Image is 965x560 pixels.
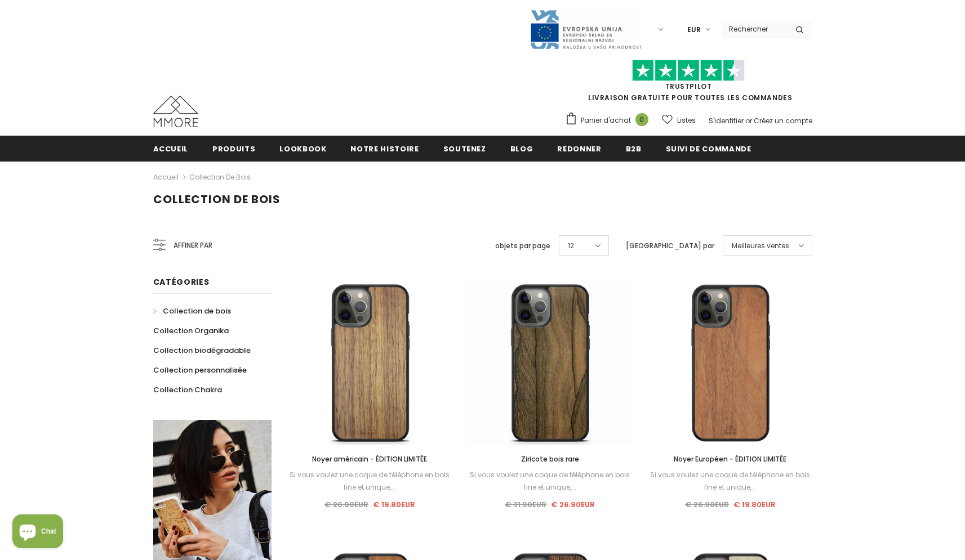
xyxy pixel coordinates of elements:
[153,341,251,360] a: Collection biodégradable
[312,454,427,464] span: Noyer américain - ÉDITION LIMITÉE
[581,115,631,126] span: Panier d'achat
[153,276,210,288] span: Catégories
[551,499,595,510] span: € 26.90EUR
[677,115,696,126] span: Listes
[153,360,247,380] a: Collection personnalisée
[153,384,222,395] span: Collection Chakra
[153,96,198,127] img: Cas MMORE
[279,136,326,161] a: Lookbook
[443,136,486,161] a: soutenez
[665,82,712,91] a: TrustPilot
[153,380,222,400] a: Collection Chakra
[495,240,550,252] label: objets par page
[350,144,419,154] span: Notre histoire
[468,469,632,494] div: Si vous voulez une coque de téléphone en bois fine et unique,...
[565,65,812,102] span: LIVRAISON GRATUITE POUR TOUTES LES COMMANDES
[443,144,486,154] span: soutenez
[153,171,179,184] a: Accueil
[666,136,751,161] a: Suivi de commande
[350,136,419,161] a: Notre histoire
[279,144,326,154] span: Lookbook
[530,9,642,50] img: Javni Razpis
[709,116,744,126] a: S'identifier
[153,325,229,336] span: Collection Organika
[662,110,696,130] a: Listes
[557,136,601,161] a: Redonner
[521,454,579,464] span: Ziricote bois rare
[565,112,654,129] a: Panier d'achat 0
[505,499,546,510] span: € 31.90EUR
[288,469,452,494] div: Si vous voulez une coque de téléphone en bois fine et unique,...
[153,365,247,375] span: Collection personnalisée
[648,469,812,494] div: Si vous voulez une coque de téléphone en bois fine et unique,...
[745,116,752,126] span: or
[189,172,251,182] a: Collection de bois
[626,136,642,161] a: B2B
[530,24,642,34] a: Javni Razpis
[9,514,66,551] inbox-online-store-chat: Shopify online store chat
[674,454,786,464] span: Noyer Européen - ÉDITION LIMITÉE
[568,240,574,252] span: 12
[754,116,812,126] a: Créez un compte
[626,144,642,154] span: B2B
[153,345,251,356] span: Collection biodégradable
[153,136,189,161] a: Accueil
[632,60,745,82] img: Faites confiance aux étoiles pilotes
[153,301,231,321] a: Collection de bois
[468,453,632,465] a: Ziricote bois rare
[510,136,533,161] a: Blog
[212,136,255,161] a: Produits
[288,453,452,465] a: Noyer américain - ÉDITION LIMITÉE
[687,24,701,35] span: EUR
[163,306,231,316] span: Collection de bois
[722,21,787,37] input: Search Site
[557,144,601,154] span: Redonner
[153,144,189,154] span: Accueil
[153,321,229,341] a: Collection Organika
[635,113,648,126] span: 0
[685,499,729,510] span: € 26.90EUR
[212,144,255,154] span: Produits
[732,240,789,252] span: Meilleures ventes
[626,240,714,252] label: [GEOGRAPHIC_DATA] par
[153,191,281,207] span: Collection de bois
[666,144,751,154] span: Suivi de commande
[324,499,368,510] span: € 26.90EUR
[733,499,776,510] span: € 19.80EUR
[174,239,212,252] span: Affiner par
[510,144,533,154] span: Blog
[648,453,812,465] a: Noyer Européen - ÉDITION LIMITÉE
[373,499,415,510] span: € 19.80EUR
